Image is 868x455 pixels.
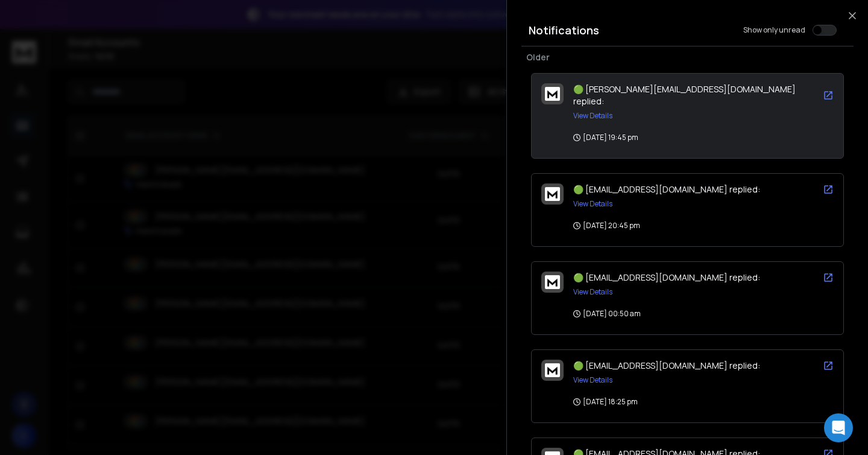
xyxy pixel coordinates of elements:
[573,111,612,121] button: View Details
[545,187,560,201] img: logo
[526,51,849,63] p: Older
[545,87,560,101] img: logo
[573,83,796,107] span: 🟢 [PERSON_NAME][EMAIL_ADDRESS][DOMAIN_NAME] replied:
[573,221,640,231] p: [DATE] 20:45 pm
[573,199,612,209] button: View Details
[824,413,853,442] div: Open Intercom Messenger
[573,309,641,319] p: [DATE] 00:50 am
[573,287,612,297] button: View Details
[743,25,805,35] label: Show only unread
[573,360,760,371] span: 🟢 [EMAIL_ADDRESS][DOMAIN_NAME] replied:
[573,183,760,195] span: 🟢 [EMAIL_ADDRESS][DOMAIN_NAME] replied:
[573,133,638,142] p: [DATE] 19:45 pm
[529,22,599,39] h3: Notifications
[545,275,560,289] img: logo
[573,272,760,283] span: 🟢 [EMAIL_ADDRESS][DOMAIN_NAME] replied:
[573,397,638,407] p: [DATE] 18:25 pm
[545,363,560,377] img: logo
[573,375,612,385] button: View Details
